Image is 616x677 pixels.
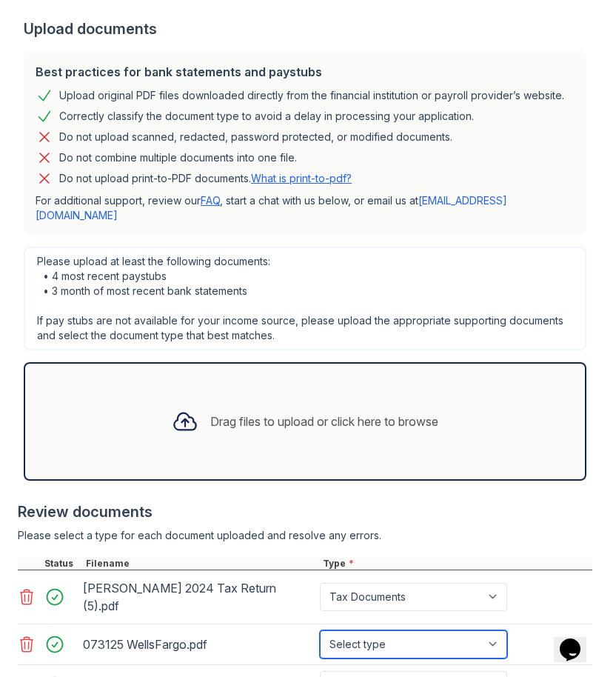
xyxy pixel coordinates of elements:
[83,633,314,656] div: 073125 WellsFargo.pdf
[83,558,320,570] div: Filename
[210,413,438,430] div: Drag files to upload or click here to browse
[36,194,507,221] a: [EMAIL_ADDRESS][DOMAIN_NAME]
[59,87,564,104] div: Upload original PDF files downloaded directly from the financial institution or payroll provider’...
[251,172,352,184] a: What is print-to-pdf?
[59,107,474,125] div: Correctly classify the document type to avoid a delay in processing your application.
[18,501,592,522] div: Review documents
[36,63,575,81] div: Best practices for bank statements and paystubs
[59,128,452,146] div: Do not upload scanned, redacted, password protected, or modified documents.
[83,576,314,618] div: [PERSON_NAME] 2024 Tax Return (5).pdf
[320,558,592,570] div: Type
[554,618,601,662] iframe: chat widget
[201,194,220,207] a: FAQ
[41,558,83,570] div: Status
[24,19,592,39] div: Upload documents
[24,247,586,350] div: Please upload at least the following documents: • 4 most recent paystubs • 3 month of most recent...
[59,149,297,167] div: Do not combine multiple documents into one file.
[18,528,592,543] div: Please select a type for each document uploaded and resolve any errors.
[59,171,352,186] p: Do not upload print-to-PDF documents.
[36,193,575,223] p: For additional support, review our , start a chat with us below, or email us at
